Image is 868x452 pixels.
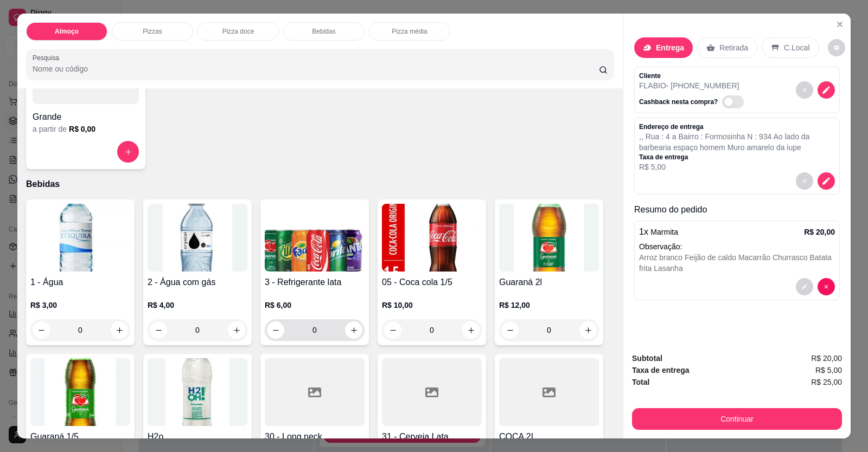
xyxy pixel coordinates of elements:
[804,227,835,237] p: R$ 20,00
[26,178,614,191] p: Bebidas
[639,98,718,106] p: Cashback nesta compra?
[30,430,130,443] h4: Guaraná 1/5
[639,80,748,91] p: FLABIO - [PHONE_NUMBER]
[499,204,599,272] img: product-image
[499,300,599,311] p: R$ 12,00
[55,27,79,36] p: Almoço
[228,321,245,339] button: increase-product-quantity
[148,204,247,272] img: product-image
[499,276,599,289] h4: Guaraná 2l
[811,376,842,388] span: R$ 25,00
[382,300,482,311] p: R$ 10,00
[345,321,362,339] button: increase-product-quantity
[222,27,254,36] p: Pizza doce
[815,364,842,376] span: R$ 5,00
[811,352,842,364] span: R$ 20,00
[148,276,247,289] h4: 2 - Água com gás
[639,252,835,274] div: Arroz branco Feijão de caldo Macarrão Churrasco Batata frita Lasanha
[384,321,401,339] button: decrease-product-quantity
[33,124,139,134] div: a partir de
[111,321,128,339] button: increase-product-quantity
[382,430,482,443] h4: 31 - Cerveja Lata
[265,276,365,289] h4: 3 - Refrigerante lata
[632,408,842,430] button: Continuar
[33,53,63,62] label: Pesquisa
[30,300,130,311] p: R$ 3,00
[828,39,845,56] button: decrease-product-quantity
[796,278,813,295] button: decrease-product-quantity
[501,321,519,339] button: decrease-product-quantity
[148,358,247,426] img: product-image
[148,300,247,311] p: R$ 4,00
[33,321,50,339] button: decrease-product-quantity
[150,321,167,339] button: decrease-product-quantity
[30,276,130,289] h4: 1 - Água
[382,276,482,289] h4: 05 - Coca cola 1/5
[656,42,684,53] p: Entrega
[265,430,365,443] h4: 30 - Long neck
[818,172,835,190] button: decrease-product-quantity
[69,124,95,134] h6: R$ 0,00
[265,204,365,272] img: product-image
[267,321,284,339] button: decrease-product-quantity
[462,321,480,339] button: increase-product-quantity
[639,122,835,131] p: Endereço de entrega
[831,16,848,33] button: Close
[719,42,748,53] p: Retirada
[392,27,427,36] p: Pizza média
[148,430,247,443] h4: H2o
[796,81,813,99] button: decrease-product-quantity
[632,366,690,374] strong: Taxa de entrega
[312,27,335,36] p: Bebidas
[632,354,662,363] strong: Subtotal
[639,153,835,162] p: Taxa de entrega
[117,141,139,163] button: increase-product-quantity
[30,358,130,426] img: product-image
[265,300,365,311] p: R$ 6,00
[30,204,130,272] img: product-image
[784,42,809,53] p: C.Local
[639,131,835,153] p: , , Rua : 4 a Bairro : Formosinha N : 934 Ao lado da barbearia espaço homem Muro amarelo da iupe
[639,162,835,172] p: R$ 5,00
[382,204,482,272] img: product-image
[634,203,840,216] p: Resumo do pedido
[33,63,599,74] input: Pesquisa
[632,378,649,386] strong: Total
[722,95,748,108] label: Automatic updates
[639,241,835,252] p: Observação:
[650,228,678,236] span: Marmita
[579,321,597,339] button: increase-product-quantity
[499,430,599,443] h4: COCA 2L
[639,72,748,80] p: Cliente
[796,172,813,190] button: decrease-product-quantity
[818,81,835,99] button: decrease-product-quantity
[33,111,139,124] h4: Grande
[818,278,835,295] button: decrease-product-quantity
[639,225,678,238] p: 1 x
[143,27,162,36] p: Pizzas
